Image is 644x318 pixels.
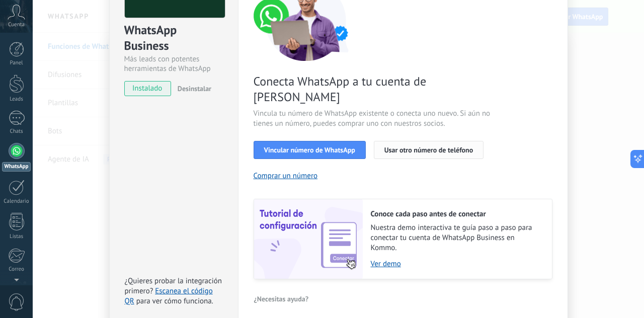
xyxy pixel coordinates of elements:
[2,96,31,103] div: Leads
[174,81,211,96] button: Desinstalar
[254,171,318,181] button: Comprar un número
[124,54,223,73] div: Más leads con potentes herramientas de WhatsApp
[2,198,31,205] div: Calendario
[2,60,31,66] div: Panel
[136,296,213,306] span: para ver cómo funciona.
[2,233,31,240] div: Listas
[384,146,473,153] span: Usar otro número de teléfono
[254,141,366,159] button: Vincular número de WhatsApp
[178,84,211,93] span: Desinstalar
[254,73,493,105] span: Conecta WhatsApp a tu cuenta de [PERSON_NAME]
[371,223,542,253] span: Nuestra demo interactiva te guía paso a paso para conectar tu cuenta de WhatsApp Business en Kommo.
[254,109,493,129] span: Vincula tu número de WhatsApp existente o conecta uno nuevo. Si aún no tienes un número, puedes c...
[2,162,31,172] div: WhatsApp
[125,286,213,306] a: Escanea el código QR
[125,81,171,96] span: instalado
[264,146,355,153] span: Vincular número de WhatsApp
[254,291,309,306] button: ¿Necesitas ayuda?
[374,141,484,159] button: Usar otro número de teléfono
[8,22,25,28] span: Cuenta
[125,276,222,296] span: ¿Quieres probar la integración primero?
[371,209,542,219] h2: Conoce cada paso antes de conectar
[254,295,309,302] span: ¿Necesitas ayuda?
[371,259,542,269] a: Ver demo
[124,22,223,54] div: WhatsApp Business
[2,266,31,273] div: Correo
[2,128,31,135] div: Chats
